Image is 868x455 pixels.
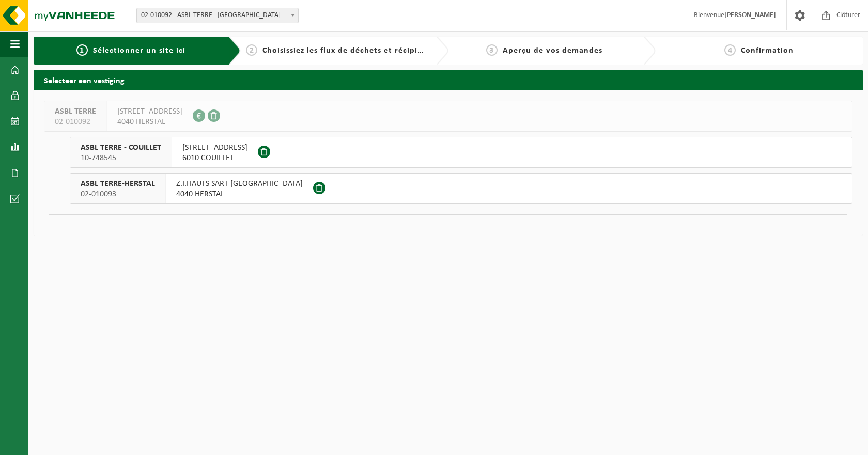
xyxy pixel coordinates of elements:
h2: Selecteer een vestiging [34,70,863,90]
span: ASBL TERRE - COUILLET [81,143,161,153]
span: [STREET_ADDRESS] [117,106,182,117]
span: 4 [724,44,736,56]
span: Aperçu de vos demandes [503,46,602,55]
button: ASBL TERRE - COUILLET 10-748545 [STREET_ADDRESS]6010 COUILLET [70,137,853,168]
span: 1 [76,44,88,56]
span: 02-010092 [55,117,96,127]
span: Z.I.HAUTS SART [GEOGRAPHIC_DATA] [176,179,303,189]
button: ASBL TERRE-HERSTAL 02-010093 Z.I.HAUTS SART [GEOGRAPHIC_DATA]4040 HERSTAL [70,173,853,204]
span: Sélectionner un site ici [93,46,185,55]
span: 6010 COUILLET [182,153,247,163]
strong: [PERSON_NAME] [724,11,776,19]
span: 02-010093 [81,189,155,199]
span: ASBL TERRE [55,106,96,117]
span: 10-748545 [81,153,161,163]
span: Confirmation [741,46,794,55]
span: Choisissiez les flux de déchets et récipients [262,46,435,55]
span: 02-010092 - ASBL TERRE - HERSTAL [137,8,298,23]
span: 2 [246,44,257,56]
span: ASBL TERRE-HERSTAL [81,179,155,189]
span: [STREET_ADDRESS] [182,143,247,153]
span: 4040 HERSTAL [176,189,303,199]
span: 3 [486,44,498,56]
span: 4040 HERSTAL [117,117,182,127]
span: 02-010092 - ASBL TERRE - HERSTAL [136,8,299,23]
